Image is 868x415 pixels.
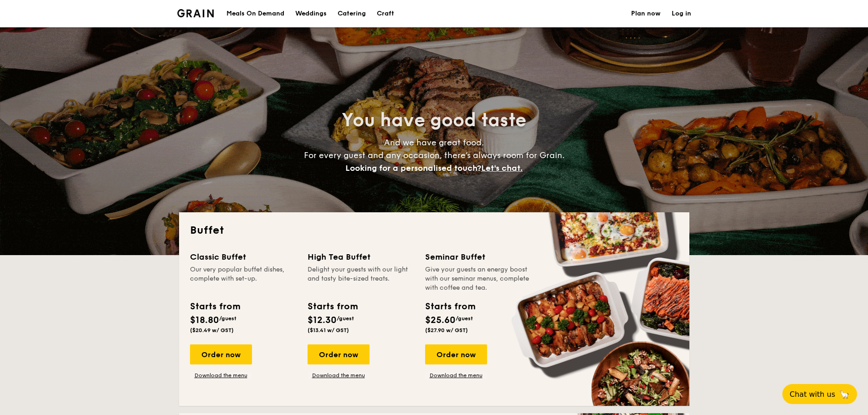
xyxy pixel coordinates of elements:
[425,300,475,313] div: Starts from
[342,109,526,131] span: You have good taste
[190,315,219,326] span: $18.80
[425,265,532,292] div: Give your guests an energy boost with our seminar menus, complete with coffee and tea.
[308,344,370,364] div: Order now
[782,384,857,404] button: Chat with us🦙
[425,251,532,263] div: Seminar Buffet
[790,390,835,399] span: Chat with us
[308,372,370,379] a: Download the menu
[308,327,349,333] span: ($13.41 w/ GST)
[190,300,240,313] div: Starts from
[177,9,214,17] a: Logotype
[190,327,234,333] span: ($20.49 w/ GST)
[219,315,236,322] span: /guest
[337,315,354,322] span: /guest
[839,389,850,400] span: 🦙
[425,344,487,364] div: Order now
[190,251,297,263] div: Classic Buffet
[425,372,487,379] a: Download the menu
[190,265,297,292] div: Our very popular buffet dishes, complete with set-up.
[456,315,473,322] span: /guest
[308,315,337,326] span: $12.30
[190,223,678,238] h2: Buffet
[308,265,414,292] div: Delight your guests with our light and tasty bite-sized treats.
[345,163,481,173] span: Looking for a personalised touch?
[177,9,214,17] img: Grain
[308,251,414,263] div: High Tea Buffet
[425,315,456,326] span: $25.60
[304,138,565,173] span: And we have great food. For every guest and any occasion, there’s always room for Grain.
[308,300,357,313] div: Starts from
[190,372,252,379] a: Download the menu
[190,344,252,364] div: Order now
[425,327,468,333] span: ($27.90 w/ GST)
[481,163,523,173] span: Let's chat.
